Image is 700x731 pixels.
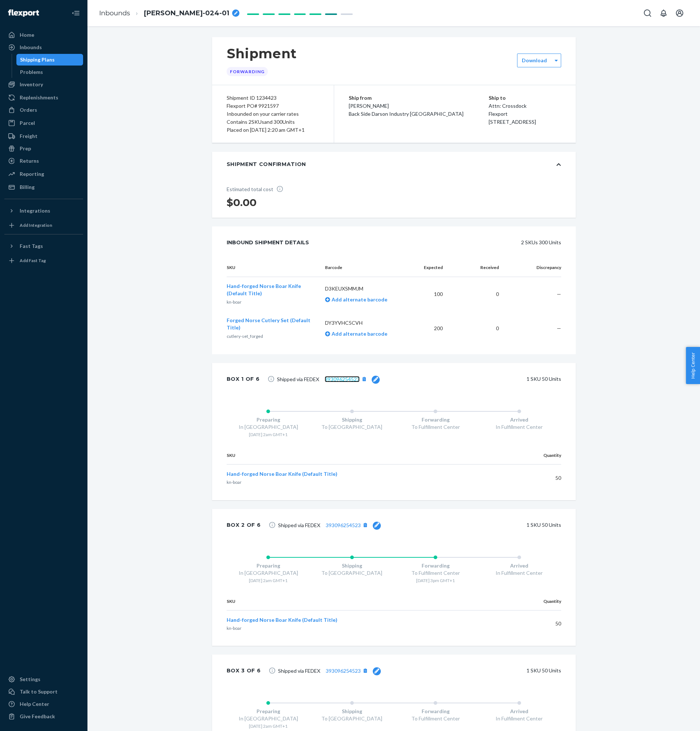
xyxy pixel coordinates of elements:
[4,130,83,142] a: Freight
[20,688,58,695] div: Talk to Support
[505,610,561,637] td: 50
[227,423,310,431] div: In [GEOGRAPHIC_DATA]
[325,235,561,250] div: 2 SKUs 300 Units
[522,57,547,64] label: Download
[325,319,406,327] p: DY3YVHC5CVH
[20,676,40,683] div: Settings
[20,31,34,39] div: Home
[20,700,49,708] div: Help Center
[278,520,381,530] span: Shipped via FEDEX
[93,3,245,24] ol: breadcrumbs
[227,333,263,339] span: cutlery-set_forged
[20,44,42,51] div: Inbounds
[326,522,361,528] a: 393096254523
[20,145,31,152] div: Prep
[640,6,655,20] button: Open Search Box
[477,715,561,722] div: In Fulfillment Center
[4,168,83,180] a: Reporting
[394,416,478,423] div: Forwarding
[310,569,394,577] div: To [GEOGRAPHIC_DATA]
[557,291,561,297] span: —
[227,299,242,305] span: kn-boar
[227,235,309,250] div: Inbound Shipment Details
[20,68,43,76] div: Problems
[319,258,412,277] th: Barcode
[686,347,700,384] button: Help Center
[4,143,83,154] a: Prep
[310,562,394,569] div: Shipping
[330,296,387,303] span: Add alternate barcode
[330,331,387,337] span: Add alternate barcode
[20,242,43,250] div: Fast Tags
[227,46,297,61] h1: Shipment
[392,518,561,532] div: 1 SKU 50 Units
[477,423,561,431] div: In Fulfillment Center
[4,155,83,167] a: Returns
[20,81,43,88] div: Inventory
[227,283,301,296] span: Hand-forged Norse Boar Knife (Default Title)
[227,446,505,465] th: SKU
[227,518,261,532] div: Box 2 of 6
[4,79,83,90] a: Inventory
[227,708,310,715] div: Preparing
[505,592,561,611] th: Quantity
[20,713,55,720] div: Give Feedback
[361,666,370,675] button: [object Object]
[325,331,387,337] a: Add alternate barcode
[672,6,687,20] button: Open account menu
[360,374,369,384] button: [object Object]
[4,29,83,41] a: Home
[4,92,83,103] a: Replenishments
[227,577,310,584] div: [DATE] 2am GMT+1
[310,416,394,423] div: Shipping
[505,446,561,465] th: Quantity
[227,715,310,722] div: In [GEOGRAPHIC_DATA]
[20,183,35,191] div: Billing
[489,110,561,118] p: Flexport
[227,94,319,102] div: Shipment ID 1234423
[394,577,478,584] div: [DATE] 3pm GMT+1
[4,255,83,266] a: Add Fast Tag
[227,663,261,678] div: Box 3 of 6
[391,372,561,386] div: 1 SKU 50 Units
[8,9,39,17] img: Flexport logo
[4,181,83,193] a: Billing
[349,94,489,102] p: Ship from
[227,569,310,577] div: In [GEOGRAPHIC_DATA]
[16,54,83,66] a: Shipping Plans
[489,94,561,102] p: Ship to
[326,668,361,674] a: 393096254523
[477,708,561,715] div: Arrived
[4,42,83,53] a: Inbounds
[227,110,319,118] div: Inbounded on your carrier rates
[69,6,83,20] button: Close Navigation
[278,666,381,675] span: Shipped via FEDEX
[227,317,314,331] button: Forged Norse Cutlery Set (Default Title)
[477,416,561,423] div: Arrived
[20,157,39,165] div: Returns
[477,562,561,569] div: Arrived
[394,562,478,569] div: Forwarding
[505,465,561,491] td: 50
[227,471,337,477] span: Hand-forged Norse Boar Knife (Default Title)
[227,562,310,569] div: Preparing
[325,285,406,292] p: D3KEUXSMMJM
[20,133,38,140] div: Freight
[325,296,387,303] a: Add alternate barcode
[20,119,35,127] div: Parcel
[227,616,337,624] button: Hand-forged Norse Boar Knife (Default Title)
[392,663,561,678] div: 1 SKU 50 Units
[4,104,83,116] a: Orders
[20,222,52,228] div: Add Integration
[227,617,337,623] span: Hand-forged Norse Boar Knife (Default Title)
[4,240,83,252] button: Fast Tags
[489,119,536,125] span: [STREET_ADDRESS]
[99,9,130,17] a: Inbounds
[227,625,242,631] span: kn-boar
[4,686,83,698] a: Talk to Support
[412,277,449,312] td: 100
[227,102,319,110] div: Flexport PO# 9921597
[20,56,55,63] div: Shipping Plans
[477,569,561,577] div: In Fulfillment Center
